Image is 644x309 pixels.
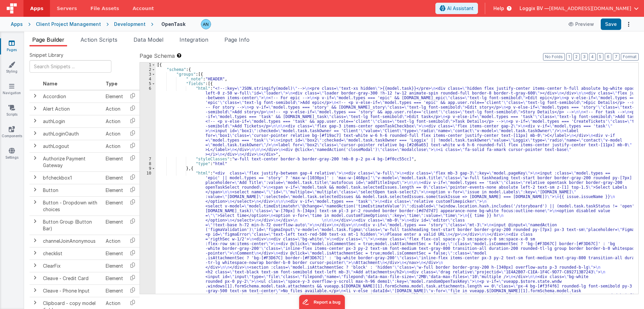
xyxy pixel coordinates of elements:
button: 4 [589,53,596,61]
td: Cleave - Phone Input [40,284,103,297]
span: Apps [30,5,43,12]
div: 1 [140,63,156,67]
td: Element [103,196,126,216]
td: authLoginOauth [40,127,103,140]
iframe: Marker.io feedback button [299,295,345,309]
span: File Assets [91,5,119,12]
span: Data Model [133,36,163,43]
div: Client Project Management [36,21,101,28]
span: [EMAIL_ADDRESS][DOMAIN_NAME] [549,5,631,12]
div: Development [114,21,146,28]
td: ClearFix [40,260,103,272]
td: Element [103,284,126,297]
td: Button Group (Button Bar) [40,216,103,235]
td: checklist [40,247,103,260]
button: Format [621,53,639,61]
img: f1d78738b441ccf0e1fcb79415a71bae [201,20,211,29]
span: AI Assistant [447,5,474,12]
button: Save [601,18,621,30]
td: channelJoinAnonymous [40,235,103,247]
td: Alert Action [40,103,103,115]
td: Element [103,260,126,272]
button: 3 [581,53,588,61]
td: Element [103,90,126,103]
button: 5 [597,53,603,61]
td: Accordion [40,90,103,103]
input: Search Snippets ... [30,60,111,73]
div: 8 [140,161,156,166]
td: Action [103,235,126,247]
td: Cleave - Credit Card [40,272,103,284]
button: 7 [613,53,620,61]
div: 5 [140,81,156,86]
td: Element [103,171,126,184]
td: Action [103,103,126,115]
span: Page Builder [32,36,64,43]
td: authLogin [40,115,103,127]
td: Element [103,184,126,196]
div: 7 [140,157,156,161]
div: 9 [140,166,156,171]
span: Servers [57,5,77,12]
span: Page Info [224,36,250,43]
span: Snippet Library [30,52,63,59]
button: AI Assistant [435,3,478,14]
button: 2 [573,53,580,61]
button: Loggix BV — [EMAIL_ADDRESS][DOMAIN_NAME] [520,5,639,12]
td: Action [103,115,126,127]
td: Action [103,127,126,140]
button: 1 [566,53,572,61]
div: 6 [140,86,156,157]
td: Element [103,247,126,260]
button: 6 [605,53,611,61]
span: Action Scripts [80,36,117,43]
td: Element [103,272,126,284]
td: bfcheckbox1 [40,171,103,184]
span: Integration [179,36,208,43]
td: Action [103,140,126,152]
span: Help [493,5,504,12]
span: Loggix BV — [520,5,549,12]
td: authLogout [40,140,103,152]
h4: OpenTask [161,22,185,27]
td: Element [103,152,126,171]
span: Name [43,81,57,86]
td: Button [40,184,103,196]
span: Page Schema [140,52,175,60]
div: 2 [140,67,156,72]
button: Options [624,20,633,29]
div: Apps [11,21,23,28]
td: Authorize Payment Gateway [40,152,103,171]
div: 4 [140,77,156,81]
td: Button - Dropdown with choices [40,196,103,216]
button: Preview [565,19,598,30]
span: Type [106,81,117,86]
button: No Folds [543,53,565,61]
td: Element [103,216,126,235]
div: 3 [140,72,156,77]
